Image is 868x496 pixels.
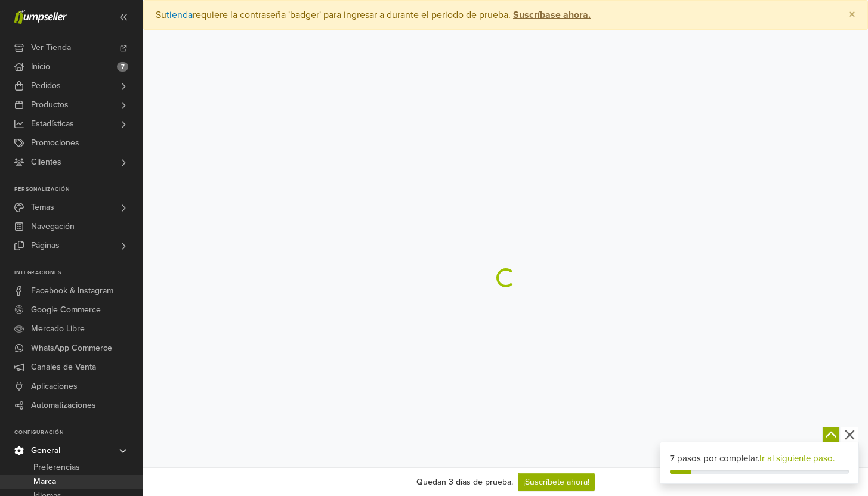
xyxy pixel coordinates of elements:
[513,9,591,21] strong: Suscríbase ahora.
[31,300,101,320] span: Google Commerce
[31,114,74,134] span: Estadísticas
[31,281,113,300] span: Facebook & Instagram
[14,269,143,277] p: Integraciones
[14,186,143,193] p: Personalización
[511,9,591,21] a: Suscríbase ahora.
[848,6,855,23] span: ×
[31,377,78,396] span: Aplicaciones
[31,339,112,358] span: WhatsApp Commerce
[31,198,54,217] span: Temas
[14,429,143,436] p: Configuración
[117,62,128,72] span: 7
[416,476,513,488] div: Quedan 3 días de prueba.
[31,76,61,95] span: Pedidos
[31,217,75,236] span: Navegación
[31,38,71,57] span: Ver Tienda
[31,95,69,114] span: Productos
[670,452,849,466] div: 7 pasos por completar.
[166,9,193,21] a: tienda
[836,1,867,29] button: Close
[31,236,60,255] span: Páginas
[31,57,50,76] span: Inicio
[31,441,60,460] span: General
[31,153,61,172] span: Clientes
[31,134,79,153] span: Promociones
[31,358,96,377] span: Canales de Venta
[33,460,80,475] span: Preferencias
[31,320,85,339] span: Mercado Libre
[33,475,56,489] span: Marca
[759,453,835,464] a: Ir al siguiente paso.
[518,473,595,491] a: ¡Suscríbete ahora!
[31,396,96,415] span: Automatizaciones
